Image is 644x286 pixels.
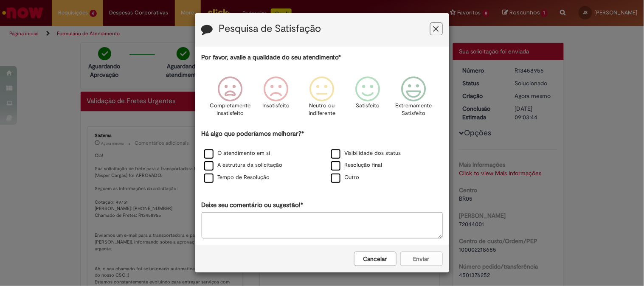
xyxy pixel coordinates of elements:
p: Neutro ou indiferente [307,102,337,118]
label: Deixe seu comentário ou sugestão!* [202,201,304,210]
div: Completamente Insatisfeito [208,70,252,128]
label: Resolução final [331,161,382,169]
button: Cancelar [354,252,397,266]
label: Visibilidade dos status [331,149,401,157]
label: A estrutura da solicitação [204,161,283,169]
p: Extremamente Satisfeito [396,102,432,118]
p: Insatisfeito [262,102,290,110]
div: Satisfeito [346,70,390,128]
label: O atendimento em si [204,149,270,157]
div: Extremamente Satisfeito [392,70,436,128]
label: Pesquisa de Satisfação [219,23,321,34]
div: Neutro ou indiferente [300,70,343,128]
div: Insatisfeito [254,70,298,128]
label: Tempo de Resolução [204,174,270,182]
label: Outro [331,174,360,182]
p: Completamente Insatisfeito [210,102,250,118]
p: Satisfeito [356,102,380,110]
div: Há algo que poderíamos melhorar?* [202,129,443,184]
label: Por favor, avalie a qualidade do seu atendimento* [202,53,341,62]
